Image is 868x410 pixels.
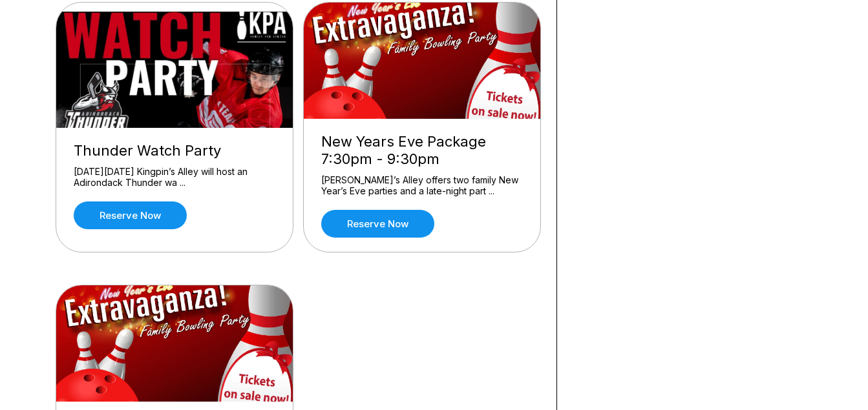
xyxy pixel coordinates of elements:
img: Thunder Watch Party [56,12,294,128]
div: [DATE][DATE] Kingpin’s Alley will host an Adirondack Thunder wa ... [74,166,275,189]
img: New Years Eve Package 7:30pm - 9:30pm [304,3,542,119]
div: New Years Eve Package 7:30pm - 9:30pm [321,133,523,168]
a: Reserve now [321,210,434,238]
div: [PERSON_NAME]’s Alley offers two family New Year’s Eve parties and a late-night part ... [321,174,523,197]
a: Reserve now [74,201,187,229]
div: Thunder Watch Party [74,142,275,159]
img: New Years Eve Package 5-7pm [56,285,294,402]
